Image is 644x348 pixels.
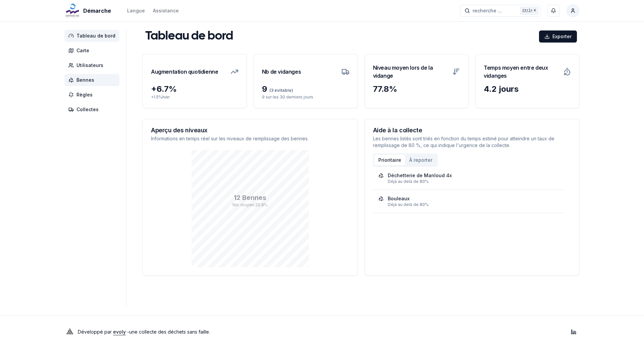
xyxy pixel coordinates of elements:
[267,88,293,93] span: (3 évitable)
[127,7,145,15] button: Langue
[473,7,502,14] span: recherche ...
[460,5,541,17] button: recherche ...Ctrl+K
[151,135,350,142] p: Informations en temps réel sur les niveaux de remplissage des bennes.
[388,172,452,179] div: Déchetterie de Manloud 4x
[64,30,122,42] a: Tableau de bord
[76,32,115,39] span: Tableau de bord
[64,103,122,116] a: Collectes
[373,62,448,81] h3: Niveau moyen lors de la vidange
[262,62,301,81] h3: Nb de vidanges
[151,62,218,81] h3: Augmentation quotidienne
[151,94,238,100] p: + 1.5 % hier
[378,195,559,207] a: BouleauxDéjà au delà de 80%
[262,94,350,100] p: 9 sur les 30 derniers jours
[405,155,436,165] button: À reporter
[539,30,577,43] button: Exporter
[64,89,122,101] a: Règles
[76,91,93,98] span: Règles
[378,172,559,184] a: Déchetterie de Manloud 4xDéjà au delà de 80%
[76,106,99,113] span: Collectes
[373,127,572,133] h3: Aide à la collecte
[145,30,233,43] h1: Tableau de bord
[388,202,559,207] div: Déjà au delà de 80%
[76,77,94,83] span: Bennes
[64,59,122,71] a: Utilisateurs
[151,84,238,94] div: + 6.7 %
[113,329,126,335] a: evoly
[151,127,350,133] h3: Aperçu des niveaux
[262,84,350,94] div: 9
[76,62,103,69] span: Utilisateurs
[76,47,89,54] span: Carte
[83,7,111,15] span: Démarche
[127,7,145,14] div: Langue
[388,195,410,202] div: Bouleaux
[373,84,461,94] div: 77.8 %
[484,84,571,94] div: 4.2 jours
[153,7,179,15] a: Assistance
[388,179,559,184] div: Déjà au delà de 80%
[373,135,572,149] p: Les bennes listés sont triés en fonction du temps estimé pour atteindre un taux de remplissage de...
[484,62,559,81] h3: Temps moyen entre deux vidanges
[64,74,122,86] a: Bennes
[64,45,122,57] a: Carte
[64,327,75,337] img: Evoly Logo
[78,327,210,337] p: Développé par - une collecte des déchets sans faille .
[374,155,405,165] button: Prioritaire
[64,3,80,19] img: Démarche Logo
[64,7,114,15] a: Démarche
